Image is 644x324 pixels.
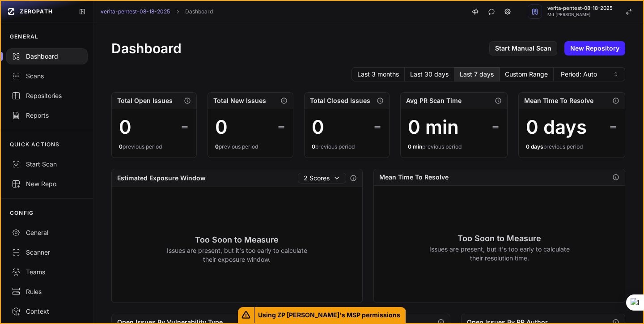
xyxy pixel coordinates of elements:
div: Dashboard [12,52,82,61]
div: 0 [312,116,324,138]
a: Rules [1,282,93,302]
h3: Too Soon to Measure [166,234,307,246]
div: previous period [119,143,190,150]
p: Issues are present, but it's too early to calculate their exposure window. [166,246,307,264]
div: Rules [12,287,82,296]
div: General [12,228,82,237]
h2: Total New Issues [213,96,266,105]
svg: chevron right, [174,9,181,15]
div: previous period [408,143,500,150]
h3: Too Soon to Measure [429,232,570,245]
span: 0 [215,143,219,150]
span: 0 min [408,143,422,150]
nav: breadcrumb [101,8,213,15]
div: previous period [215,143,286,150]
a: Dashboard [185,8,213,15]
div: Repositories [12,91,82,100]
div: Context [12,307,82,316]
a: Start Manual Scan [489,41,557,55]
a: New Repo [1,174,93,194]
div: previous period [312,143,382,150]
a: ZEROPATH [4,4,72,19]
div: previous period [526,143,618,150]
button: verita-pentest-08-18-2025 Md [PERSON_NAME] [522,1,643,22]
div: 0 min [408,116,459,138]
p: Issues are present, but it's too early to calculate their resolution time. [429,245,570,263]
span: Period: Auto [561,70,597,79]
div: Scanner [12,248,82,257]
span: verita-pentest-08-18-2025 [547,6,613,11]
span: Using ZP [PERSON_NAME]'s MSP permissions [254,307,406,323]
button: Custom Range [500,67,554,81]
h2: Avg PR Scan Time [406,96,462,105]
p: GENERAL [10,33,38,40]
h1: Dashboard [111,40,182,56]
button: 2 Scores [298,173,346,183]
span: Md [PERSON_NAME] [547,13,613,17]
span: ZEROPATH [20,8,53,15]
h2: Mean Time To Resolve [379,173,449,182]
h2: Total Closed Issues [310,96,370,105]
div: Reports [12,111,82,120]
a: General [1,223,93,243]
div: Scans [12,72,82,81]
div: 0 [119,116,131,138]
div: Start Scan [12,160,82,169]
a: Context [1,302,93,321]
a: New Repository [564,41,625,55]
a: Reports [1,106,93,125]
h2: Estimated Exposure Window [117,174,206,183]
button: Start Scan [1,154,93,174]
div: 0 days [526,116,587,138]
svg: caret sort, [612,71,619,78]
a: Scans [1,66,93,86]
div: Teams [12,268,82,277]
span: 0 [119,143,123,150]
div: New Repo [12,179,82,188]
a: Dashboard [1,47,93,66]
button: Last 3 months [352,67,405,81]
div: 0 [215,116,228,138]
span: 0 days [526,143,543,150]
h2: Mean Time To Resolve [524,96,593,105]
h2: Total Open Issues [117,96,173,105]
p: CONFIG [10,209,34,217]
button: Last 30 days [405,67,454,81]
a: Scanner [1,243,93,262]
a: Repositories [1,86,93,106]
a: verita-pentest-08-18-2025 [101,8,170,15]
p: QUICK ACTIONS [10,141,60,148]
a: Teams [1,262,93,282]
button: Last 7 days [454,67,500,81]
span: 0 [312,143,315,150]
